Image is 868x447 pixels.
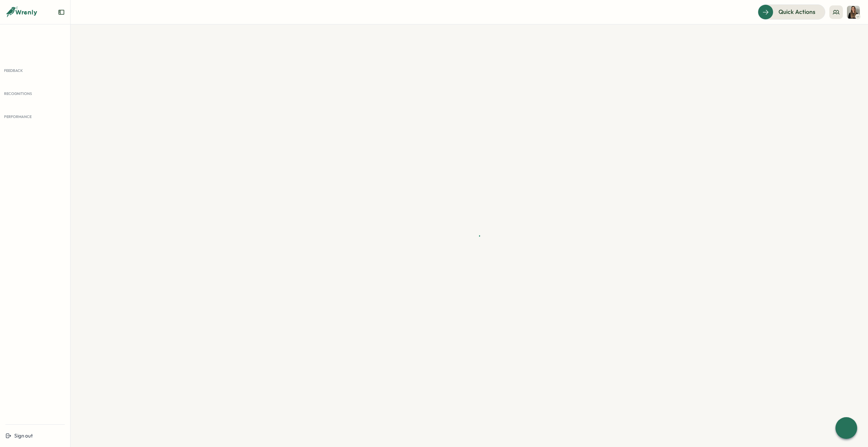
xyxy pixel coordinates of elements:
span: Sign out [14,432,33,439]
img: Niamh Linton [847,6,860,19]
button: Quick Actions [758,4,825,19]
button: Expand sidebar [58,9,65,16]
span: Quick Actions [778,7,815,16]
